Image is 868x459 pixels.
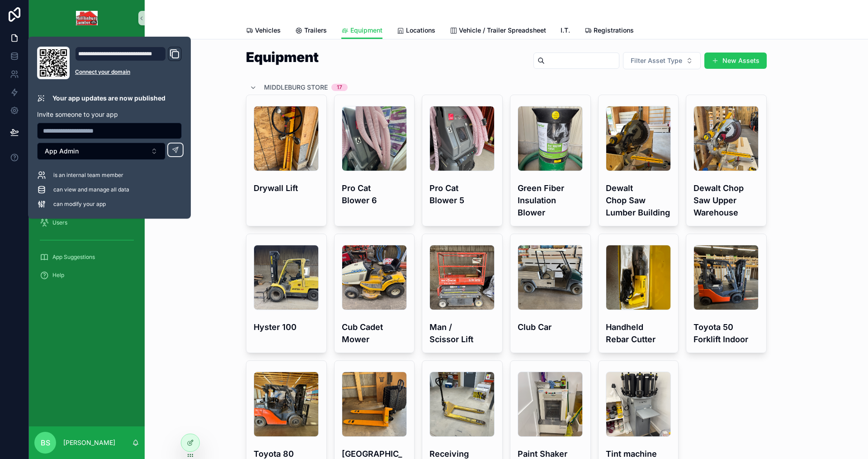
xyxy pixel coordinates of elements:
[52,219,67,226] span: Users
[246,95,327,226] a: Drywall Lift
[37,143,165,160] button: Select Button
[29,36,145,295] div: scrollable content
[37,110,182,119] p: Invite someone to your app
[585,22,634,40] a: Registrations
[606,182,671,219] h4: Dewalt Chop Saw Lumber Building
[510,234,591,353] a: Club Car
[53,186,129,193] span: can view and manage all data
[341,22,382,39] a: Equipment
[561,26,570,35] span: I.T.
[606,321,671,345] h4: Handheld Rebar Cutter
[34,215,139,231] a: Users
[45,147,79,156] span: App Admin
[598,234,679,353] a: Handheld Rebar Cutter
[76,11,98,25] img: App logo
[295,22,327,40] a: Trailers
[246,50,319,64] h1: Equipment
[623,52,701,69] button: Select Button
[337,84,342,91] div: 17
[429,321,495,345] h4: Man / Scissor Lift
[397,22,435,40] a: Locations
[561,22,570,40] a: I.T.
[246,22,281,40] a: Vehicles
[693,321,759,345] h4: Toyota 50 Forklift Indoor
[686,95,767,226] a: Dewalt Chop Saw Upper Warehouse
[686,234,767,353] a: Toyota 50 Forklift Indoor
[518,321,583,333] h4: Club Car
[350,26,382,35] span: Equipment
[631,56,682,65] span: Filter Asset Type
[246,234,327,353] a: Hyster 100
[704,53,767,69] button: New Assets
[594,26,634,35] span: Registrations
[264,83,328,92] span: Middleburg Store
[598,95,679,226] a: Dewalt Chop Saw Lumber Building
[459,26,546,35] span: Vehicle / Trailer Spreadsheet
[422,95,503,226] a: Pro Cat Blower 5
[75,47,182,79] div: Domain and Custom Link
[429,182,495,206] h4: Pro Cat Blower 5
[304,26,327,35] span: Trailers
[53,172,123,179] span: is an internal team member
[63,438,115,447] p: [PERSON_NAME]
[34,267,139,283] a: Help
[53,201,106,208] span: can modify your app
[254,321,319,333] h4: Hyster 100
[41,437,50,448] span: BS
[34,249,139,265] a: App Suggestions
[52,253,95,261] span: App Suggestions
[52,272,64,279] span: Help
[52,94,165,103] p: Your app updates are now published
[254,182,319,194] h4: Drywall Lift
[75,68,182,76] a: Connect your domain
[342,182,407,206] h4: Pro Cat Blower 6
[422,234,503,353] a: Man / Scissor Lift
[255,26,281,35] span: Vehicles
[518,182,583,219] h4: Green Fiber Insulation Blower
[510,95,591,226] a: Green Fiber Insulation Blower
[693,182,759,219] h4: Dewalt Chop Saw Upper Warehouse
[334,95,415,226] a: Pro Cat Blower 6
[334,234,415,353] a: Cub Cadet Mower
[406,26,435,35] span: Locations
[450,22,546,40] a: Vehicle / Trailer Spreadsheet
[342,321,407,345] h4: Cub Cadet Mower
